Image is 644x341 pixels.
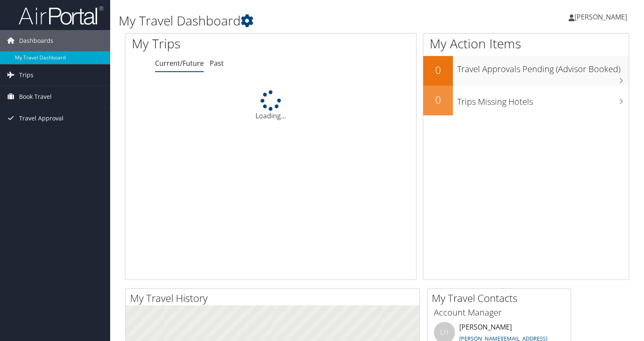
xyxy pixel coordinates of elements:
span: Travel Approval [19,108,64,129]
h3: Trips Missing Hotels [457,92,629,108]
span: Dashboards [19,30,53,51]
a: 0Travel Approvals Pending (Advisor Booked) [423,56,629,86]
a: Current/Future [155,59,204,68]
span: Trips [19,64,33,86]
div: Loading... [125,90,416,121]
h2: 0 [423,92,453,107]
h2: 0 [423,63,453,77]
h3: Travel Approvals Pending (Advisor Booked) [457,59,629,75]
img: airportal-logo.png [19,6,103,25]
h1: My Travel Dashboard [119,12,463,30]
h3: Account Manager [434,307,564,319]
span: Book Travel [19,86,52,107]
h2: My Travel History [130,291,419,305]
a: Past [210,59,224,68]
h1: My Action Items [423,35,629,53]
a: 0Trips Missing Hotels [423,86,629,115]
h2: My Travel Contacts [432,291,571,305]
a: [PERSON_NAME] [569,4,636,30]
h1: My Trips [132,35,289,53]
span: [PERSON_NAME] [575,12,627,22]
